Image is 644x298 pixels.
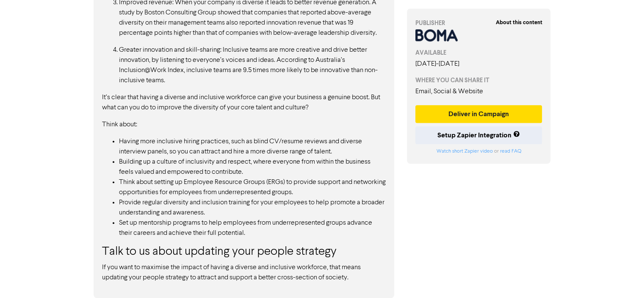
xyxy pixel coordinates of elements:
li: Set up mentorship programs to help employees from underrepresented groups advance their careers a... [119,218,386,238]
button: Setup Zapier Integration [415,126,542,144]
iframe: Chat Widget [602,257,644,298]
p: Greater innovation and skill-sharing: Inclusive teams are more creative and drive better innovati... [119,45,386,86]
p: It’s clear that having a diverse and inclusive workforce can give your business a genuine boost. ... [102,92,386,113]
strong: About this content [495,19,542,26]
li: Having more inclusive hiring practices, such as blind CV/resume reviews and diverse interview pan... [119,136,386,157]
div: AVAILABLE [415,48,542,57]
div: or [415,148,542,155]
div: WHERE YOU CAN SHARE IT [415,76,542,85]
li: Think about setting up Employee Resource Groups (ERGs) to provide support and networking opportun... [119,177,386,198]
div: Email, Social & Website [415,86,542,97]
button: Deliver in Campaign [415,105,542,123]
h3: Talk to us about updating your people strategy [102,245,386,259]
p: Think about: [102,120,386,130]
a: read FAQ [500,149,521,154]
p: If you want to maximise the impact of having a diverse and inclusive workforce, that means updati... [102,262,386,283]
li: Building up a culture of inclusivity and respect, where everyone from within the business feels v... [119,157,386,177]
div: [DATE] - [DATE] [415,59,542,69]
div: PUBLISHER [415,19,542,28]
a: Watch short Zapier video [436,149,492,154]
li: Provide regular diversity and inclusion training for your employees to help promote a broader und... [119,198,386,218]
